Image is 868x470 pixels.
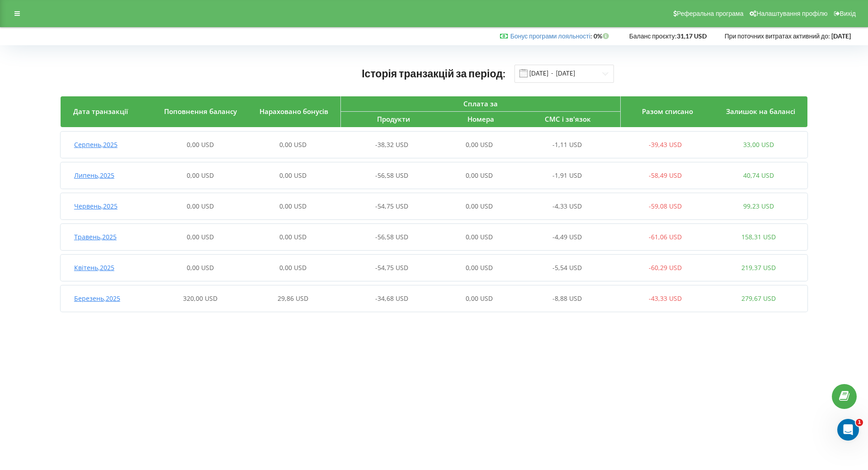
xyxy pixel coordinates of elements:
[279,140,307,149] span: 0,00 USD
[377,114,410,123] span: Продукти
[552,233,582,241] span: -4,49 USD
[677,10,744,17] span: Реферальна програма
[187,202,214,210] span: 0,00 USD
[743,140,774,149] span: 33,00 USD
[74,263,114,272] span: Квітень , 2025
[74,140,118,149] span: Серпень , 2025
[187,171,214,180] span: 0,00 USD
[362,67,505,80] span: Історія транзакцій за період:
[375,140,408,149] span: -38,32 USD
[629,32,677,40] span: Баланс проєкту:
[278,294,308,303] span: 29,86 USD
[594,32,611,40] strong: 0%
[741,294,776,303] span: 279,67 USD
[375,171,408,180] span: -56,58 USD
[466,140,493,149] span: 0,00 USD
[74,202,118,210] span: Червень , 2025
[375,294,408,303] span: -34,68 USD
[279,263,307,272] span: 0,00 USD
[187,233,214,241] span: 0,00 USD
[649,202,682,210] span: -59,08 USD
[649,233,682,241] span: -61,06 USD
[466,263,493,272] span: 0,00 USD
[467,114,494,123] span: Номера
[545,114,591,123] span: СМС і зв'язок
[187,263,214,272] span: 0,00 USD
[74,171,114,180] span: Липень , 2025
[649,294,682,303] span: -43,33 USD
[743,171,774,180] span: 40,74 USD
[466,171,493,180] span: 0,00 USD
[466,202,493,210] span: 0,00 USD
[552,263,582,272] span: -5,54 USD
[552,202,582,210] span: -4,33 USD
[510,32,592,40] span: :
[856,419,863,426] span: 1
[649,263,682,272] span: -60,29 USD
[73,107,128,116] span: Дата транзакції
[510,32,590,40] a: Бонус програми лояльності
[642,107,693,116] span: Разом списано
[466,233,493,241] span: 0,00 USD
[649,171,682,180] span: -58,49 USD
[279,233,307,241] span: 0,00 USD
[831,32,851,40] strong: [DATE]
[840,10,856,17] span: Вихід
[164,107,237,116] span: Поповнення балансу
[375,202,408,210] span: -54,75 USD
[187,140,214,149] span: 0,00 USD
[375,263,408,272] span: -54,75 USD
[74,294,120,303] span: Березень , 2025
[837,419,859,441] iframe: Intercom live chat
[552,171,582,180] span: -1,91 USD
[741,233,776,241] span: 158,31 USD
[677,32,707,40] strong: 31,17 USD
[649,140,682,149] span: -39,43 USD
[756,10,827,17] span: Налаштування профілю
[743,202,774,210] span: 99,23 USD
[375,233,408,241] span: -56,58 USD
[466,294,493,303] span: 0,00 USD
[74,233,117,241] span: Травень , 2025
[183,294,217,303] span: 320,00 USD
[279,202,307,210] span: 0,00 USD
[279,171,307,180] span: 0,00 USD
[552,294,582,303] span: -8,88 USD
[725,32,830,40] span: При поточних витратах активний до:
[259,107,328,116] span: Нараховано бонусів
[741,263,776,272] span: 219,37 USD
[463,99,498,108] span: Сплата за
[552,140,582,149] span: -1,11 USD
[726,107,795,116] span: Залишок на балансі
